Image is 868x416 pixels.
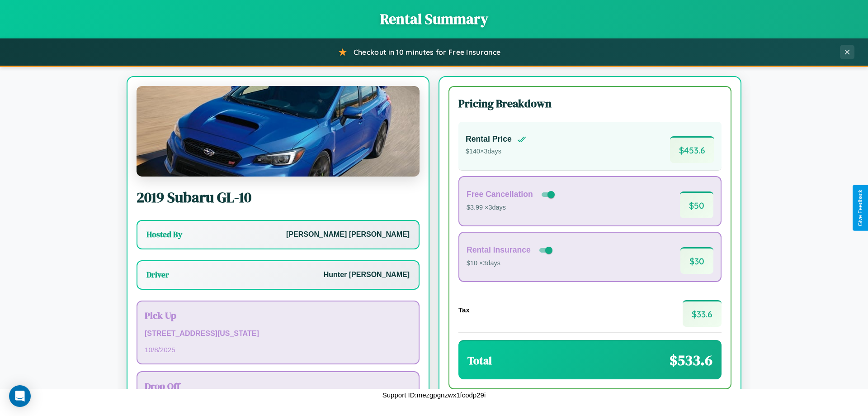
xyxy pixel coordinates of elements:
[145,379,411,392] h3: Drop Off
[458,96,722,111] h3: Pricing Breakdown
[670,350,712,370] span: $ 533.6
[286,228,410,241] p: [PERSON_NAME] [PERSON_NAME]
[145,344,411,356] p: 10 / 8 / 2025
[670,136,714,163] span: $ 453.6
[683,300,722,327] span: $ 33.6
[9,385,31,407] div: Open Intercom Messenger
[467,202,557,214] p: $3.99 × 3 days
[145,309,411,322] h3: Pick Up
[146,269,169,280] h3: Driver
[145,327,411,340] p: [STREET_ADDRESS][US_STATE]
[354,48,500,57] span: Checkout in 10 minutes for Free Insurance
[466,134,512,144] h4: Rental Price
[466,146,526,158] p: $ 140 × 3 days
[146,229,182,240] h3: Hosted By
[857,190,863,226] div: Give Feedback
[458,306,470,314] h4: Tax
[9,9,859,29] h1: Rental Summary
[467,258,554,269] p: $10 × 3 days
[467,190,533,199] h4: Free Cancellation
[680,247,713,274] span: $ 30
[137,187,420,207] h2: 2019 Subaru GL-10
[382,389,486,401] p: Support ID: mezgpgnzwx1fcodp29i
[324,268,410,282] p: Hunter [PERSON_NAME]
[680,191,713,218] span: $ 50
[467,245,531,255] h4: Rental Insurance
[137,86,420,177] img: Subaru GL-10
[467,353,492,368] h3: Total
